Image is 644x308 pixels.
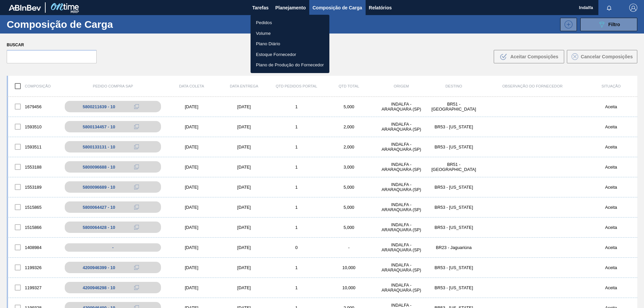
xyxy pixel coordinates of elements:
[251,39,329,49] a: Plano Diário
[251,60,329,70] a: Plano de Produção do Fornecedor
[251,49,329,60] a: Estoque Fornecedor
[251,28,329,39] a: Volume
[251,17,329,28] a: Pedidos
